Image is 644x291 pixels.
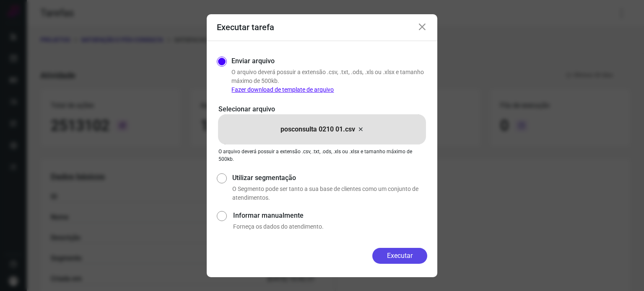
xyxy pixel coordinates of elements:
p: Selecionar arquivo [218,104,426,114]
p: posconsulta 0210 01.csv [280,124,355,134]
h3: Executar tarefa [217,22,274,32]
label: Enviar arquivo [231,56,275,66]
p: O arquivo deverá possuir a extensão .csv, .txt, .ods, .xls ou .xlsx e tamanho máximo de 500kb. [231,68,427,94]
button: Executar [372,248,427,264]
label: Utilizar segmentação [232,173,427,183]
a: Fazer download de template de arquivo [231,86,334,93]
p: Forneça os dados do atendimento. [233,222,427,231]
label: Informar manualmente [233,211,427,221]
p: O arquivo deverá possuir a extensão .csv, .txt, .ods, .xls ou .xlsx e tamanho máximo de 500kb. [218,148,426,163]
p: O Segmento pode ser tanto a sua base de clientes como um conjunto de atendimentos. [232,185,427,202]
